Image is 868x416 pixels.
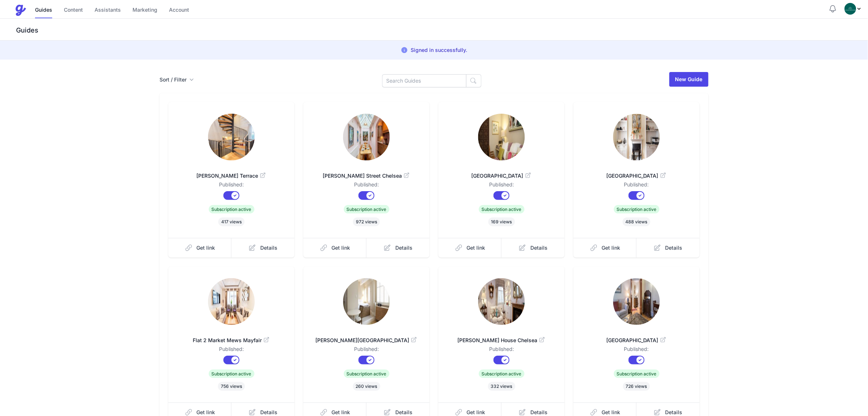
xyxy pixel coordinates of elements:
img: qm23tyanh8llne9rmxzedgaebrr7 [478,278,525,325]
span: Details [395,244,412,252]
span: Subscription active [614,205,660,213]
span: Get link [197,244,215,252]
a: Get link [573,238,637,258]
a: [GEOGRAPHIC_DATA] [585,328,688,345]
a: Content [64,3,83,18]
a: Details [231,238,295,258]
dd: Published: [585,345,688,356]
dd: Published: [450,181,553,191]
input: Search Guides [382,74,466,87]
a: Details [637,238,700,258]
span: Details [395,409,412,416]
a: [PERSON_NAME][GEOGRAPHIC_DATA] [315,328,418,345]
dd: Published: [450,345,553,356]
div: Profile Menu [845,3,862,15]
a: Get link [438,238,502,258]
a: [PERSON_NAME] House Chelsea [450,328,553,345]
dd: Published: [585,181,688,191]
a: New Guide [669,72,708,87]
img: hdmgvwaq8kfuacaafu0ghkkjd0oq [613,114,660,160]
span: 972 views [353,218,380,226]
h3: Guides [15,26,868,35]
span: Details [260,409,277,416]
span: 417 views [218,218,245,226]
span: Details [665,409,683,416]
a: [PERSON_NAME] Terrace [180,163,283,181]
span: Get link [467,409,485,416]
img: Guestive Guides [15,4,26,16]
dd: Published: [180,345,283,356]
span: Get link [332,244,350,252]
span: [PERSON_NAME] House Chelsea [450,337,553,344]
a: [PERSON_NAME] Street Chelsea [315,163,418,181]
dd: Published: [315,181,418,191]
dd: Published: [315,345,418,356]
span: 169 views [488,218,515,226]
dd: Published: [180,181,283,191]
span: 756 views [218,382,245,391]
span: [PERSON_NAME] Terrace [180,172,283,179]
button: Sort / Filter [160,76,194,83]
span: Flat 2 Market Mews Mayfair [180,337,283,344]
img: wq8sw0j47qm6nw759ko380ndfzun [343,114,390,160]
span: Details [260,244,277,252]
span: Get link [602,244,621,252]
span: Subscription active [344,370,389,378]
a: Marketing [132,3,157,18]
span: 332 views [488,382,515,391]
span: Get link [467,244,485,252]
span: Subscription active [209,205,254,213]
span: Details [530,409,548,416]
span: 726 views [623,382,650,391]
a: Assistants [95,3,121,18]
span: [GEOGRAPHIC_DATA] [585,337,688,344]
span: [GEOGRAPHIC_DATA] [585,172,688,179]
span: [PERSON_NAME][GEOGRAPHIC_DATA] [315,337,418,344]
img: oovs19i4we9w73xo0bfpgswpi0cd [845,3,856,15]
img: htmfqqdj5w74wrc65s3wna2sgno2 [613,278,660,325]
img: id17mszkkv9a5w23y0miri8fotce [343,278,390,325]
span: [GEOGRAPHIC_DATA] [450,172,553,179]
img: xcoem7jyjxpu3fgtqe3kd93uc2z7 [208,278,255,325]
button: Notifications [829,4,837,13]
span: Subscription active [479,370,525,378]
a: Flat 2 Market Mews Mayfair [180,328,283,345]
span: Details [665,244,683,252]
span: Subscription active [479,205,525,213]
a: [GEOGRAPHIC_DATA] [450,163,553,181]
span: 260 views [353,382,380,391]
span: Get link [602,409,621,416]
span: Subscription active [614,370,660,378]
span: Get link [332,409,350,416]
a: Details [502,238,565,258]
a: Get link [168,238,232,258]
p: Signed in successfully. [411,46,468,54]
span: [PERSON_NAME] Street Chelsea [315,172,418,179]
img: mtasz01fldrr9v8cnif9arsj44ov [208,114,255,160]
span: 488 views [623,218,650,226]
img: 9b5v0ir1hdq8hllsqeesm40py5rd [478,114,525,160]
a: Details [366,238,430,258]
span: Get link [197,409,215,416]
span: Subscription active [344,205,389,213]
a: Guides [35,3,52,18]
a: Account [169,3,189,18]
span: Details [530,244,548,252]
a: [GEOGRAPHIC_DATA] [585,163,688,181]
a: Get link [303,238,367,258]
span: Subscription active [209,370,254,378]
